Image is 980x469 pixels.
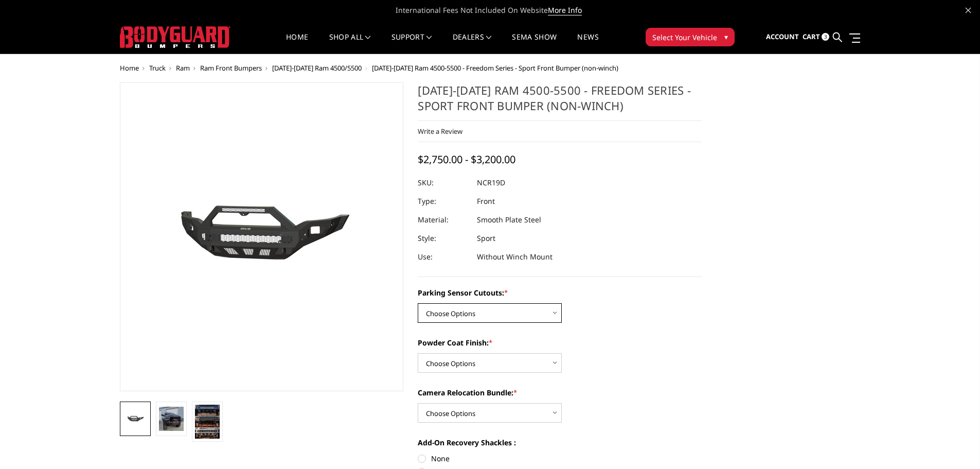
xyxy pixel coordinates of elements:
a: shop all [329,33,371,54]
label: None [418,453,702,464]
a: Home [286,33,308,54]
a: Dealers [453,33,492,54]
dt: Use: [418,248,469,266]
span: ▾ [724,31,728,42]
label: Parking Sensor Cutouts: [418,287,702,298]
dt: Type: [418,192,469,211]
label: Camera Relocation Bundle: [418,387,702,398]
a: Truck [149,63,166,73]
dt: SKU: [418,173,469,192]
img: 2019-2025 Ram 4500-5500 - Freedom Series - Sport Front Bumper (non-winch) [195,405,220,439]
a: Account [766,23,799,51]
span: 3 [822,33,829,41]
a: Write a Review [418,127,462,136]
dd: Without Winch Mount [477,248,553,266]
a: Ram [176,63,190,73]
span: Cart [803,32,820,41]
a: More Info [548,5,582,15]
a: Cart 3 [803,23,829,51]
label: Powder Coat Finish: [418,337,702,348]
h1: [DATE]-[DATE] Ram 4500-5500 - Freedom Series - Sport Front Bumper (non-winch) [418,82,702,121]
dd: Smooth Plate Steel [477,211,541,229]
dd: Front [477,192,495,211]
dt: Material: [418,211,469,229]
a: Home [120,63,139,73]
img: BODYGUARD BUMPERS [120,26,230,48]
span: Account [766,32,799,41]
dt: Style: [418,229,469,248]
a: News [577,33,598,54]
span: $2,750.00 - $3,200.00 [418,152,515,166]
img: 2019-2025 Ram 4500-5500 - Freedom Series - Sport Front Bumper (non-winch) [159,407,184,431]
a: SEMA Show [512,33,557,54]
label: Add-On Recovery Shackles : [418,437,702,448]
span: [DATE]-[DATE] Ram 4500-5500 - Freedom Series - Sport Front Bumper (non-winch) [372,63,618,73]
span: Select Your Vehicle [652,32,717,43]
img: 2019-2025 Ram 4500-5500 - Freedom Series - Sport Front Bumper (non-winch) [123,413,148,425]
button: Select Your Vehicle [646,28,735,46]
dd: NCR19D [477,173,505,192]
a: Ram Front Bumpers [200,63,262,73]
a: 2019-2025 Ram 4500-5500 - Freedom Series - Sport Front Bumper (non-winch) [120,82,404,391]
a: Support [391,33,432,54]
iframe: Chat Widget [929,420,980,469]
dd: Sport [477,229,495,248]
a: [DATE]-[DATE] Ram 4500/5500 [272,63,362,73]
